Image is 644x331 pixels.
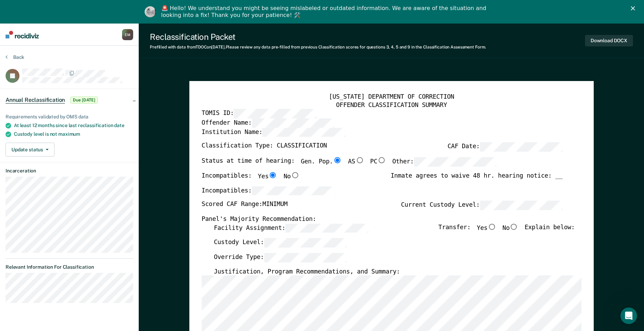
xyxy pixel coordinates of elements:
[114,123,124,128] span: date
[414,157,496,167] input: Other:
[370,157,386,167] label: PC
[390,172,562,186] div: Inmate agrees to waive 48 hr. hearing notice: __
[487,224,496,230] input: Yes
[150,32,486,42] div: Reclassification Packet
[392,157,496,167] label: Other:
[201,216,563,224] div: Panel's Majority Recommendation:
[503,224,518,233] label: No
[6,264,133,270] dt: Relevant Information For Classification
[6,97,65,104] span: Annual Reclassification
[201,172,300,186] div: Incompatibles:
[201,143,327,152] label: Classification Type: CLASSIFICATION
[291,172,300,178] input: No
[201,93,581,101] div: [US_STATE] DEPARTMENT OF CORRECTION
[201,101,581,109] div: OFFENDER CLASSIFICATION SUMMARY
[264,253,346,262] input: Override Type:
[201,118,334,128] label: Offender Name:
[6,31,39,38] img: Recidiviz
[263,128,345,137] input: Institution Name:
[480,143,562,152] input: CAF Date:
[355,157,364,163] input: AS
[6,114,133,120] div: Requirements validated by OMS data
[150,45,486,50] div: Prefilled with data from TDOC on [DATE] . Please review any data pre-filled from previous Classif...
[122,29,133,40] div: E M
[268,172,277,178] input: Yes
[145,6,156,17] img: Profile image for Kim
[252,118,334,128] input: Offender Name:
[401,201,563,210] label: Current Custody Level:
[252,186,334,195] input: Incompatibles:
[6,143,54,156] button: Update status
[214,268,400,276] label: Justification, Program Recommendations, and Summary:
[201,201,287,210] label: Scored CAF Range: MINIMUM
[201,157,496,172] div: Status at time of hearing:
[447,143,562,152] label: CAF Date:
[201,128,345,137] label: Institution Name:
[631,6,638,10] div: Close
[6,168,133,174] dt: Incarceration
[201,109,316,118] label: TOMIS ID:
[161,5,489,19] div: 🚨 Hello! We understand you might be seeing mislabeled or outdated information. We are aware of th...
[283,172,299,181] label: No
[258,172,277,181] label: Yes
[438,224,575,239] div: Transfer: Explain below:
[214,253,346,262] label: Override Type:
[480,201,562,210] input: Current Custody Level:
[214,224,368,233] label: Facility Assignment:
[58,131,80,137] span: maximum
[122,29,133,40] button: EM
[14,123,133,128] div: At least 12 months since last reclassification
[6,54,24,60] button: Back
[301,157,342,167] label: Gen. Pop.
[585,35,633,46] button: Download DOCX
[285,224,368,233] input: Facility Assignment:
[14,131,133,137] div: Custody level is not
[509,224,518,230] input: No
[201,186,334,195] label: Incompatibles:
[70,97,98,104] span: Due [DATE]
[333,157,342,163] input: Gen. Pop.
[348,157,364,167] label: AS
[476,224,496,233] label: Yes
[264,238,346,248] input: Custody Level:
[377,157,386,163] input: PC
[214,238,346,248] label: Custody Level:
[234,109,316,118] input: TOMIS ID:
[620,307,637,324] iframe: Intercom live chat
